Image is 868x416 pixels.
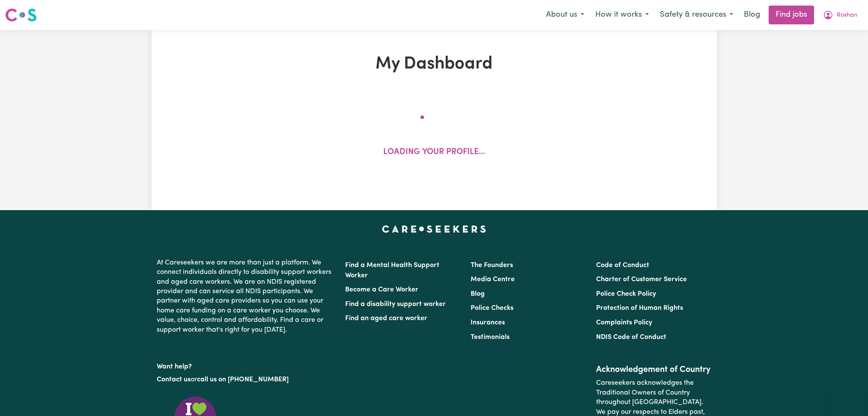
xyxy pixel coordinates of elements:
h2: Acknowledgement of Country [596,365,711,375]
a: Careseekers home page [382,226,486,232]
a: Complaints Policy [596,319,652,326]
a: Careseekers logo [5,5,37,25]
a: call us on [PHONE_NUMBER] [197,376,289,383]
p: Loading your profile... [383,146,485,159]
a: Charter of Customer Service [596,276,687,283]
button: My Account [817,6,863,24]
button: Safety & resources [654,6,739,24]
a: Find a Mental Health Support Worker [345,262,439,279]
a: Become a Care Worker [345,286,418,293]
span: Roshan [837,11,857,20]
a: Insurances [471,319,505,326]
a: Testimonials [471,334,510,341]
p: Want help? [157,359,335,371]
button: How it works [590,6,654,24]
h1: My Dashboard [251,54,617,74]
a: Protection of Human Rights [596,305,683,312]
a: NDIS Code of Conduct [596,334,666,341]
a: Find a disability support worker [345,301,446,308]
img: Careseekers logo [5,7,37,23]
button: About us [540,6,590,24]
p: At Careseekers we are more than just a platform. We connect individuals directly to disability su... [157,255,335,338]
a: Find jobs [769,6,814,24]
p: or [157,371,335,388]
a: Police Check Policy [596,291,656,297]
a: Media Centre [471,276,515,283]
a: Police Checks [471,305,513,312]
a: The Founders [471,262,513,269]
iframe: Button to launch messaging window [834,382,861,409]
a: Blog [471,291,485,297]
a: Contact us [157,376,191,383]
a: Code of Conduct [596,262,649,269]
a: Blog [739,6,765,24]
a: Find an aged care worker [345,315,427,322]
